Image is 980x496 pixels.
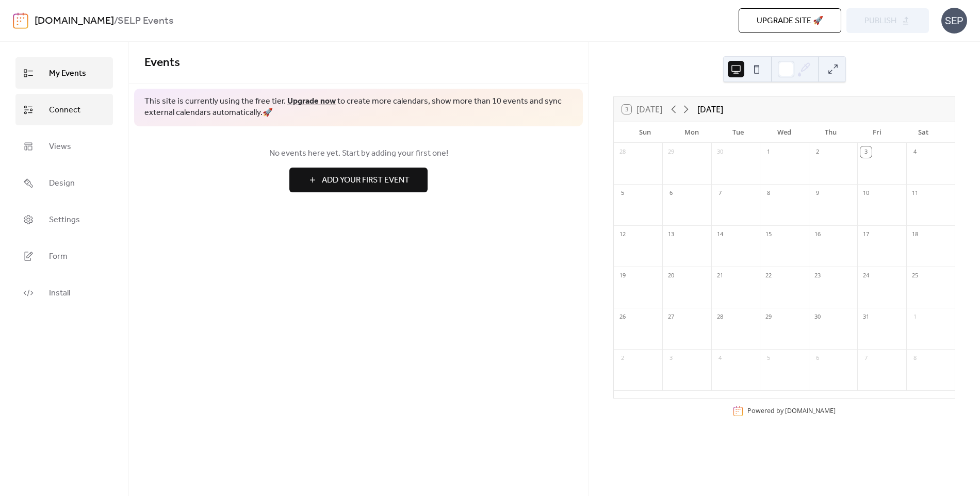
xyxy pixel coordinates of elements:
[15,204,113,235] a: Settings
[909,146,921,158] div: 4
[15,240,113,272] a: Form
[15,130,113,162] a: Views
[665,311,677,323] div: 27
[144,147,573,160] span: No events here yet. Start by adding your first one!
[617,229,628,240] div: 12
[909,270,921,282] div: 25
[860,229,872,240] div: 17
[622,122,668,143] div: Sun
[617,188,628,199] div: 5
[757,15,823,27] span: Upgrade site 🚀
[114,11,118,31] b: /
[714,311,726,323] div: 28
[860,270,872,282] div: 24
[785,406,836,415] a: [DOMAIN_NAME]
[909,229,921,240] div: 18
[812,311,823,323] div: 30
[715,122,761,143] div: Tue
[49,65,86,81] span: My Events
[860,311,872,323] div: 31
[854,122,900,143] div: Fri
[763,146,774,158] div: 1
[289,168,428,192] button: Add Your First Event
[617,146,628,158] div: 28
[860,146,872,158] div: 3
[763,353,774,364] div: 5
[144,52,180,74] span: Events
[807,122,854,143] div: Thu
[812,146,823,158] div: 2
[665,270,677,282] div: 20
[665,229,677,240] div: 13
[617,270,628,282] div: 19
[812,353,823,364] div: 6
[739,8,841,33] button: Upgrade site 🚀
[812,229,823,240] div: 16
[761,122,808,143] div: Wed
[15,57,113,89] a: My Events
[860,353,872,364] div: 7
[49,212,80,228] span: Settings
[763,188,774,199] div: 8
[15,167,113,199] a: Design
[118,11,173,31] b: SELP Events
[909,353,921,364] div: 8
[668,122,715,143] div: Mon
[322,174,410,187] span: Add Your First Event
[665,188,677,199] div: 6
[714,270,726,282] div: 21
[747,406,836,415] div: Powered by
[49,249,68,264] span: Form
[287,93,336,109] a: Upgrade now
[909,188,921,199] div: 11
[697,103,723,115] div: [DATE]
[763,229,774,240] div: 15
[15,277,113,308] a: Install
[617,353,628,364] div: 2
[941,8,967,34] div: SEP
[665,146,677,158] div: 29
[617,311,628,323] div: 26
[35,11,114,31] a: [DOMAIN_NAME]
[860,188,872,199] div: 10
[812,188,823,199] div: 9
[15,94,113,125] a: Connect
[909,311,921,323] div: 1
[665,353,677,364] div: 3
[900,122,946,143] div: Sat
[13,12,28,29] img: logo
[812,270,823,282] div: 23
[49,139,71,155] span: Views
[144,168,573,192] a: Add Your First Event
[49,285,70,301] span: Install
[49,175,75,191] span: Design
[714,229,726,240] div: 14
[714,146,726,158] div: 30
[714,188,726,199] div: 7
[144,96,573,119] span: This site is currently using the free tier. to create more calendars, show more than 10 events an...
[714,353,726,364] div: 4
[49,102,80,118] span: Connect
[763,270,774,282] div: 22
[763,311,774,323] div: 29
